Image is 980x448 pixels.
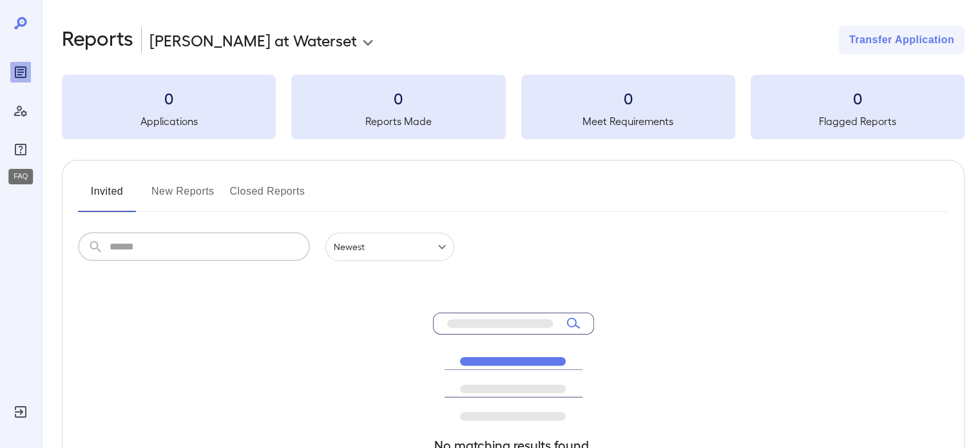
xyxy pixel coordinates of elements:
[10,101,31,121] div: Manage Users
[10,62,31,83] div: Reports
[149,30,357,50] p: [PERSON_NAME] at Waterset
[62,75,965,139] summary: 0Applications0Reports Made0Meet Requirements0Flagged Reports
[8,169,33,184] div: FAQ
[751,88,965,108] h3: 0
[151,181,215,212] button: New Reports
[291,88,505,108] h3: 0
[839,26,965,54] button: Transfer Application
[230,181,305,212] button: Closed Reports
[521,88,735,108] h3: 0
[10,402,31,422] div: Log Out
[521,113,735,129] h5: Meet Requirements
[62,26,133,54] h2: Reports
[78,181,136,212] button: Invited
[62,88,276,108] h3: 0
[325,233,454,261] div: Newest
[10,139,31,160] div: FAQ
[62,113,276,129] h5: Applications
[291,113,505,129] h5: Reports Made
[751,113,965,129] h5: Flagged Reports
